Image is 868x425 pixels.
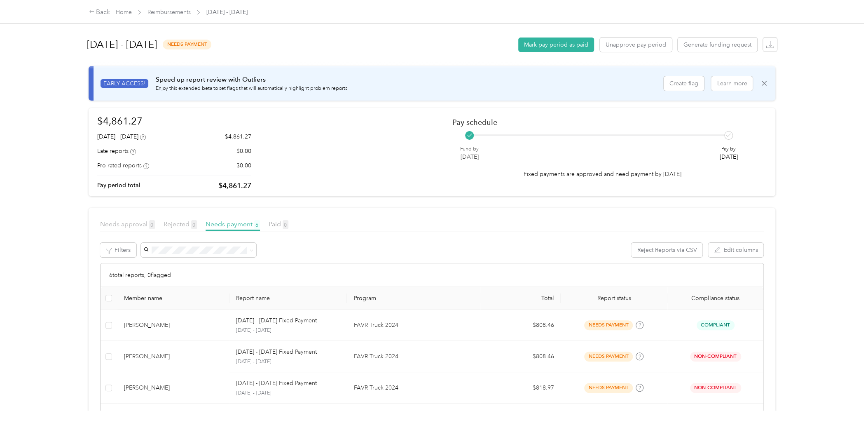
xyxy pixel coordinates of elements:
span: 6 [254,220,260,229]
span: 0 [191,220,197,229]
span: Rejected [164,220,197,228]
p: Enjoy this extended beta to set flags that will automatically highlight problem reports. [156,85,349,92]
span: Report status [567,295,661,302]
p: [DATE] - [DATE] [236,390,340,397]
p: $0.00 [236,147,251,155]
td: $818.97 [480,372,560,404]
button: Unapprove pay period [600,38,672,52]
p: [DATE] - [DATE] [236,327,340,334]
button: Create flag [664,76,704,91]
p: [DATE] - [DATE] Fixed Payment [236,379,317,388]
span: Non-Compliant [690,352,741,361]
a: Home [116,9,132,16]
h2: Pay schedule [452,118,753,127]
p: Pay period total [97,181,140,190]
a: Reimbursements [147,9,191,16]
span: 0 [149,220,155,229]
button: Generate funding request [678,38,757,52]
button: Filters [100,243,136,257]
p: Fund by [460,146,479,153]
div: [DATE] - [DATE] [97,132,146,141]
div: Late reports [97,147,136,155]
span: needs payment [584,383,633,392]
p: [DATE] - [DATE] Fixed Payment [236,348,317,357]
p: Fixed payments are approved and need payment by [DATE] [523,170,681,178]
p: [DATE] - [DATE] [236,358,340,366]
p: Pay by [719,146,737,153]
div: Pro-rated reports [97,161,149,170]
div: Total [487,295,554,302]
td: FAVR Truck 2024 [347,310,480,341]
h1: [DATE] - [DATE] [87,35,157,54]
h1: $4,861.27 [97,114,251,128]
td: FAVR Truck 2024 [347,372,480,404]
div: [PERSON_NAME] [124,383,223,392]
th: Program [347,287,480,310]
p: FAVR Truck 2024 [353,352,474,361]
span: Paid [269,220,288,228]
button: Mark pay period as paid [518,38,594,52]
span: Needs payment [206,220,260,228]
th: Member name [117,287,229,310]
th: Report name [229,287,347,310]
span: needs payment [584,320,633,330]
p: [DATE] - [DATE] Fixed Payment [236,410,317,419]
span: Compliance status [674,295,757,302]
p: [DATE] - [DATE] Fixed Payment [236,316,317,325]
button: Reject Reports via CSV [631,243,702,257]
div: [PERSON_NAME] [124,321,223,330]
span: Needs approval [100,220,155,228]
p: FAVR Truck 2024 [353,383,474,392]
td: $808.46 [480,310,560,341]
td: $808.46 [480,341,560,372]
p: $4,861.27 [218,181,251,191]
div: Back [89,7,110,17]
div: Member name [124,295,223,302]
p: [DATE] [719,153,737,161]
p: $0.00 [236,161,251,170]
div: 6 total reports, 0 flagged [101,263,764,287]
button: Learn more [711,76,753,91]
span: needs payment [584,352,633,361]
span: Non-Compliant [690,383,741,392]
div: [PERSON_NAME] [124,352,223,361]
span: Generate funding request [683,40,751,49]
span: 0 [283,220,288,229]
p: [DATE] [460,153,479,161]
span: EARLY ACCESS! [101,79,148,88]
span: needs payment [163,40,211,49]
iframe: Everlance-gr Chat Button Frame [822,379,868,425]
span: Compliant [697,320,735,330]
p: Speed up report review with Outliers [156,75,349,85]
p: $4,861.27 [225,132,251,141]
span: [DATE] - [DATE] [206,8,248,16]
td: FAVR Truck 2024 [347,341,480,372]
p: FAVR Truck 2024 [353,321,474,330]
button: Edit columns [708,243,763,257]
